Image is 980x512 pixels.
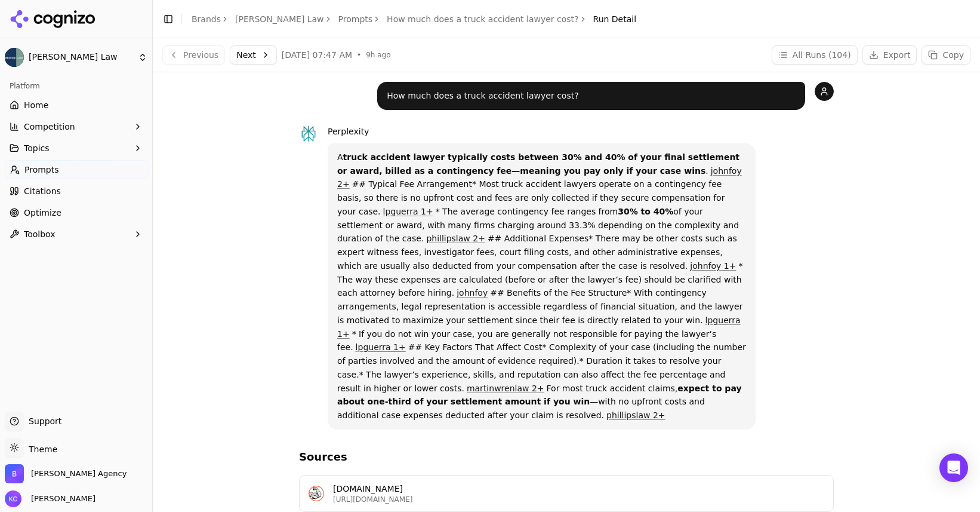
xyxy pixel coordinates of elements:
[29,52,133,63] span: [PERSON_NAME] Law
[690,261,736,271] a: johnfoy 1+
[24,207,61,219] span: Optimize
[356,342,406,352] a: lpguerra 1+
[299,449,834,465] h3: Sources
[192,13,636,25] nav: breadcrumb
[192,14,221,24] a: Brands
[5,225,147,244] button: Toolbox
[5,182,147,201] a: Citations
[328,127,369,136] span: Perplexity
[5,203,147,222] a: Optimize
[24,99,48,111] span: Home
[772,45,858,65] button: All Runs (104)
[337,151,746,422] p: A . ## Typical Fee Arrangement* Most truck accident lawyers operate on a contingency fee basis, s...
[426,234,485,243] a: phillipslaw 2+
[5,464,127,483] button: Open organization switcher
[862,45,917,65] button: Export
[5,96,147,115] a: Home
[24,444,57,454] span: Theme
[5,76,147,96] div: Platform
[5,117,147,136] button: Competition
[235,13,324,25] a: [PERSON_NAME] Law
[5,48,24,67] img: Munley Law
[5,139,147,158] button: Topics
[922,45,970,65] button: Copy
[366,50,390,60] span: 9h ago
[24,142,50,154] span: Topics
[5,490,95,507] button: Open user button
[383,207,433,216] a: lpguerra 1+
[24,164,59,176] span: Prompts
[618,207,673,216] strong: 30% to 40%
[31,468,127,479] span: Bob Agency
[24,185,61,197] span: Citations
[939,453,968,482] div: Open Intercom Messenger
[387,89,796,103] p: How much does a truck accident lawyer cost?
[338,13,373,25] a: Prompts
[457,288,488,298] a: johnfoy
[5,490,21,507] img: Kristine Cunningham
[5,464,24,483] img: Bob Agency
[333,483,826,495] p: [DOMAIN_NAME]
[387,13,578,25] a: How much does a truck accident lawyer cost?
[307,484,326,503] img: johnfoy.com favicon
[333,495,826,504] p: [URL][DOMAIN_NAME]
[5,160,147,179] a: Prompts
[593,13,637,25] span: Run Detail
[467,384,544,393] a: martinwrenlaw 2+
[24,121,75,133] span: Competition
[337,315,741,339] a: lpguerra 1+
[24,415,61,427] span: Support
[24,228,56,240] span: Toolbox
[230,45,277,65] button: Next
[282,49,352,61] span: [DATE] 07:47 AM
[337,166,742,189] a: johnfoy 2+
[357,50,361,60] span: •
[606,410,665,420] a: phillipslaw 2+
[26,493,95,504] span: [PERSON_NAME]
[337,152,739,176] strong: truck accident lawyer typically costs between 30% and 40% of your final settlement or award, bill...
[299,475,834,512] a: johnfoy.com favicon[DOMAIN_NAME][URL][DOMAIN_NAME]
